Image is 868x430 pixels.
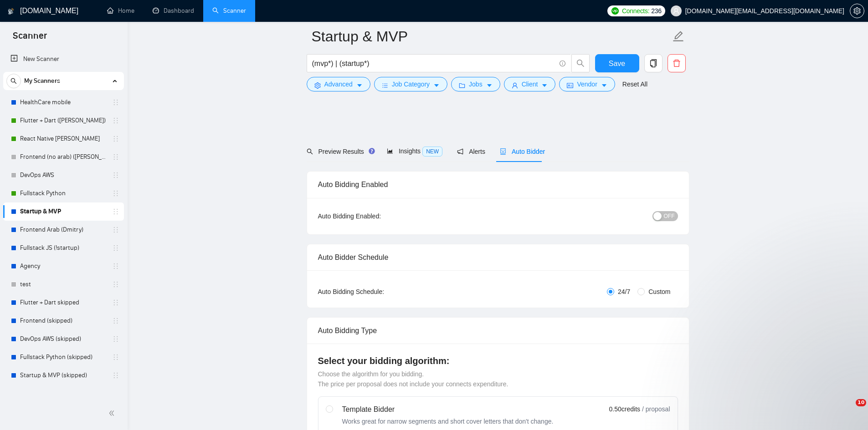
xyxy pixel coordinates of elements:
[20,202,107,221] a: Startup & MVP
[342,417,554,426] div: Works great for narrow segments and short cover letters that don't change.
[153,7,194,15] a: dashboardDashboard
[20,257,107,275] a: Agency
[451,77,500,91] button: folderJobscaret-down
[112,135,119,142] span: holder
[112,317,119,324] span: holder
[342,404,554,415] div: Template Bidder
[318,172,678,197] div: Auto Bidding Enabled
[850,7,864,15] a: setting
[645,287,674,297] span: Custom
[20,130,107,148] a: React Native [PERSON_NAME]
[504,77,556,91] button: userClientcaret-down
[609,404,640,414] span: 0.50 credits
[651,6,661,16] span: 236
[318,318,678,344] div: Auto Bidding Type
[459,82,465,89] span: folder
[645,59,662,67] span: copy
[112,335,119,343] span: holder
[112,281,119,288] span: holder
[5,29,54,48] span: Scanner
[20,293,107,312] a: Flutter + Dart skipped
[512,82,518,89] span: user
[107,7,134,15] a: homeHome
[10,50,117,68] a: New Scanner
[609,58,625,69] span: Save
[112,263,119,270] span: holder
[422,147,442,157] span: NEW
[382,82,388,89] span: bars
[307,77,370,91] button: settingAdvancedcaret-down
[601,82,607,89] span: caret-down
[6,74,21,88] button: search
[24,72,60,90] span: My Scanners
[314,82,321,89] span: setting
[559,77,615,91] button: idcardVendorcaret-down
[20,330,107,348] a: DevOps AWS (skipped)
[20,275,107,293] a: test
[3,50,124,68] li: New Scanner
[433,82,440,89] span: caret-down
[112,299,119,306] span: holder
[374,77,447,91] button: barsJob Categorycaret-down
[856,399,866,406] span: 10
[20,184,107,202] a: Fullstack Python
[20,312,107,330] a: Frontend (skipped)
[457,148,485,155] span: Alerts
[642,405,670,414] span: / proposal
[486,82,493,89] span: caret-down
[318,244,678,270] div: Auto Bidder Schedule
[387,148,393,154] span: area-chart
[469,79,483,89] span: Jobs
[560,61,565,66] span: info-circle
[307,148,313,155] span: search
[318,370,508,388] span: Choose the algorithm for you bidding. The price per proposal does not include your connects expen...
[567,82,573,89] span: idcard
[20,93,107,111] a: HealthCare mobile
[108,409,118,418] span: double-left
[112,226,119,233] span: holder
[541,82,548,89] span: caret-down
[20,366,107,384] a: Startup & MVP (skipped)
[112,172,119,179] span: holder
[611,7,619,15] img: upwork-logo.png
[368,147,376,155] div: Tooltip anchor
[112,354,119,361] span: holder
[577,79,597,89] span: Vendor
[318,287,438,297] div: Auto Bidding Schedule:
[112,153,119,161] span: holder
[622,6,649,16] span: Connects:
[572,59,589,67] span: search
[318,211,438,221] div: Auto Bidding Enabled:
[312,58,555,69] input: Search Freelance Jobs...
[644,54,663,72] button: copy
[622,79,647,89] a: Reset All
[112,208,119,215] span: holder
[392,79,430,89] span: Job Category
[850,4,864,18] button: setting
[850,7,864,15] span: setting
[664,211,675,221] span: OFF
[457,148,463,155] span: notification
[318,354,678,367] h4: Select your bidding algorithm:
[522,79,538,89] span: Client
[614,287,634,297] span: 24/7
[20,166,107,184] a: DevOps AWS
[500,148,506,155] span: robot
[112,99,119,106] span: holder
[673,30,684,42] span: edit
[571,54,590,72] button: search
[20,348,107,366] a: Fullstack Python (skipped)
[387,147,442,155] span: Insights
[112,190,119,197] span: holder
[668,54,686,72] button: delete
[356,82,363,89] span: caret-down
[324,79,353,89] span: Advanced
[307,148,372,155] span: Preview Results
[212,7,246,15] a: searchScanner
[500,148,545,155] span: Auto Bidder
[20,221,107,239] a: Frontend Arab (Dmitry)
[112,244,119,252] span: holder
[20,111,107,130] a: Flutter + Dart ([PERSON_NAME])
[20,239,107,257] a: Fullstack JS (!startup)
[8,4,14,19] img: logo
